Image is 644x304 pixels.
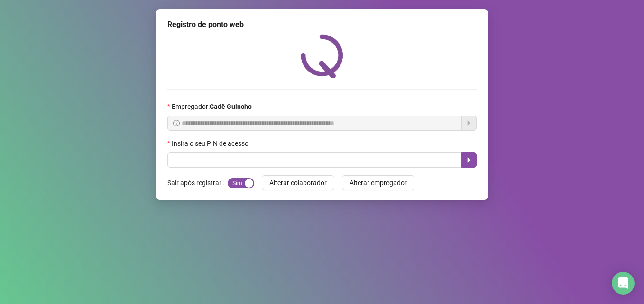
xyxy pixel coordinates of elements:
button: Alterar empregador [342,175,414,190]
span: Alterar empregador [350,178,407,188]
button: Alterar colaborador [262,175,334,190]
div: Open Intercom Messenger [612,272,635,295]
span: caret-right [465,156,473,164]
label: Sair após registrar [167,175,228,190]
strong: Cadê Guincho [210,103,252,110]
span: Empregador : [172,101,252,112]
span: info-circle [173,120,180,126]
img: QRPoint [301,34,343,78]
span: Alterar colaborador [269,178,327,188]
div: Registro de ponto web [167,19,477,30]
label: Insira o seu PIN de acesso [167,138,255,149]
